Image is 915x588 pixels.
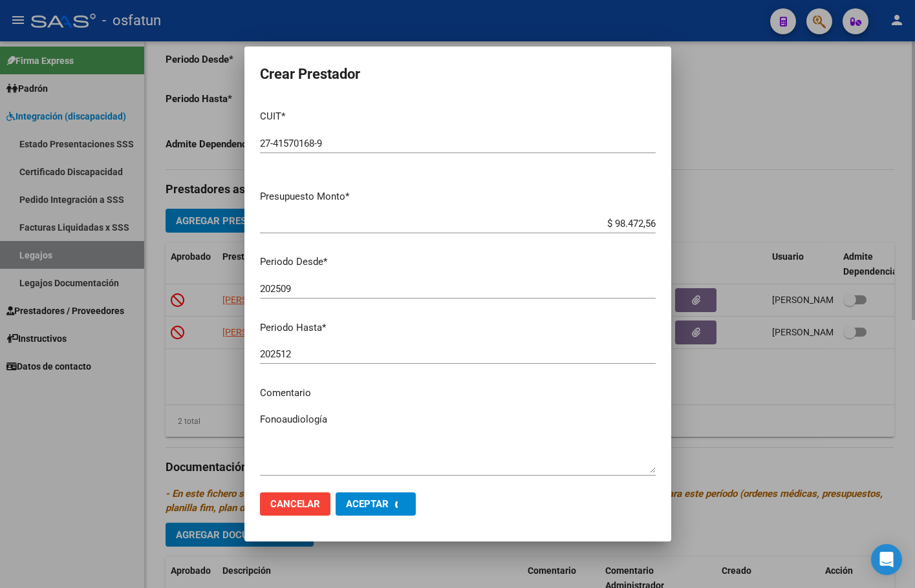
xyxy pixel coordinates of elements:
h2: Crear Prestador [260,62,656,87]
button: Aceptar [336,492,416,516]
p: Presupuesto Monto [260,189,656,204]
span: Cancelar [270,498,320,510]
p: Comentario [260,386,656,401]
button: Cancelar [260,492,330,516]
span: Aceptar [346,498,389,510]
p: Periodo Desde [260,255,656,269]
div: Open Intercom Messenger [871,544,902,575]
p: Periodo Hasta [260,320,656,335]
p: CUIT [260,109,656,124]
